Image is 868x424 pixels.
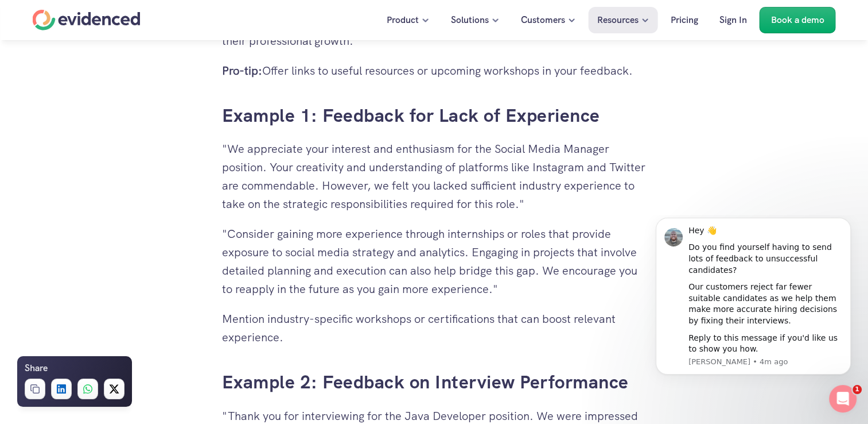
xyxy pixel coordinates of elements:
[222,140,647,213] p: "We appreciate your interest and enthusiasm for the Social Media Manager position. Your creativit...
[719,13,747,28] p: Sign In
[711,7,756,33] a: Sign In
[451,13,489,28] p: Solutions
[222,103,647,129] h3: Example 1: Feedback for Lack of Experience
[853,385,862,394] span: 1
[829,385,857,413] iframe: Intercom live chat
[521,13,565,28] p: Customers
[597,13,639,28] p: Resources
[662,7,707,33] a: Pricing
[639,215,868,418] iframe: Intercom notifications message
[222,369,647,395] h3: Example 2: Feedback on Interview Performance
[25,361,48,376] h6: Share
[760,7,836,33] a: Book a demo
[771,13,824,28] p: Book a demo
[33,10,141,30] a: Home
[387,13,419,28] p: Product
[222,310,647,346] p: Mention industry-specific workshops or certifications that can boost relevant experience.
[222,225,647,298] p: "Consider gaining more experience through internships or roles that provide exposure to social me...
[671,13,698,28] p: Pricing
